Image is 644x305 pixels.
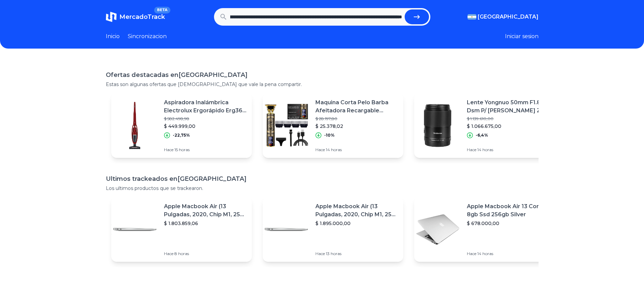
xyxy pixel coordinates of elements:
[106,70,539,80] h1: Ofertas destacadas en [GEOGRAPHIC_DATA]
[468,14,476,20] img: Argentina
[164,251,246,256] p: Hace 8 horas
[164,220,246,227] p: $ 1.803.859,06
[414,197,555,262] a: Featured imageApple Macbook Air 13 Core I5 8gb Ssd 256gb Silver$ 678.000,00Hace 14 horas
[467,220,549,227] p: $ 678.000,00
[164,147,246,152] p: Hace 15 horas
[128,32,167,40] a: Sincronizacion
[263,93,403,158] a: Featured imageMaquina Corta Pelo Barba Afeitadora Recargable Vintage Displ$ 28.197,80$ 25.378,02-...
[106,174,539,184] h1: Ultimos trackeados en [GEOGRAPHIC_DATA]
[263,102,310,149] img: Featured image
[467,123,549,130] p: $ 1.066.675,00
[164,116,246,121] p: $ 582.498,98
[111,93,252,158] a: Featured imageAspiradora Inalámbrica Electrolux Ergorápido Erg36 2en1 Color Rojo$ 582.498,98$ 449...
[111,197,252,262] a: Featured imageApple Macbook Air (13 Pulgadas, 2020, Chip M1, 256 Gb De Ssd, 8 Gb De Ram) - Plata$...
[315,99,398,115] p: Maquina Corta Pelo Barba Afeitadora Recargable Vintage Displ
[263,206,310,253] img: Featured image
[111,102,159,149] img: Featured image
[467,99,549,115] p: Lente Yongnuo 50mm F1.8 Df Dsm P/ [PERSON_NAME] Z Af/mf
[164,123,246,130] p: $ 449.999,00
[164,99,246,115] p: Aspiradora Inalámbrica Electrolux Ergorápido Erg36 2en1 Color Rojo
[414,93,555,158] a: Featured imageLente Yongnuo 50mm F1.8 Df Dsm P/ [PERSON_NAME] Z Af/mf$ 1.139.610,00$ 1.066.675,00...
[106,81,539,88] p: Estas son algunas ofertas que [DEMOGRAPHIC_DATA] que vale la pena compartir.
[467,147,549,152] p: Hace 14 horas
[467,202,549,219] p: Apple Macbook Air 13 Core I5 8gb Ssd 256gb Silver
[263,197,403,262] a: Featured imageApple Macbook Air (13 Pulgadas, 2020, Chip M1, 256 Gb De Ssd, 8 Gb De Ram) - Plata$...
[106,185,539,192] p: Los ultimos productos que se trackearon.
[315,202,398,219] p: Apple Macbook Air (13 Pulgadas, 2020, Chip M1, 256 Gb De Ssd, 8 Gb De Ram) - Plata
[106,32,120,40] a: Inicio
[324,133,335,138] p: -10%
[315,147,398,152] p: Hace 14 horas
[505,32,539,40] button: Iniciar sesion
[468,13,539,21] button: [GEOGRAPHIC_DATA]
[414,206,461,253] img: Featured image
[164,202,246,219] p: Apple Macbook Air (13 Pulgadas, 2020, Chip M1, 256 Gb De Ssd, 8 Gb De Ram) - Plata
[315,116,398,121] p: $ 28.197,80
[315,220,398,227] p: $ 1.895.000,00
[467,116,549,121] p: $ 1.139.610,00
[414,102,461,149] img: Featured image
[154,7,170,13] span: BETA
[111,206,159,253] img: Featured image
[106,11,165,22] a: MercadoTrackBETA
[315,251,398,256] p: Hace 13 horas
[476,133,488,138] p: -6,4%
[315,123,398,130] p: $ 25.378,02
[106,11,117,22] img: MercadoTrack
[173,133,190,138] p: -22,75%
[467,251,549,256] p: Hace 14 horas
[119,13,165,21] span: MercadoTrack
[478,13,539,21] span: [GEOGRAPHIC_DATA]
